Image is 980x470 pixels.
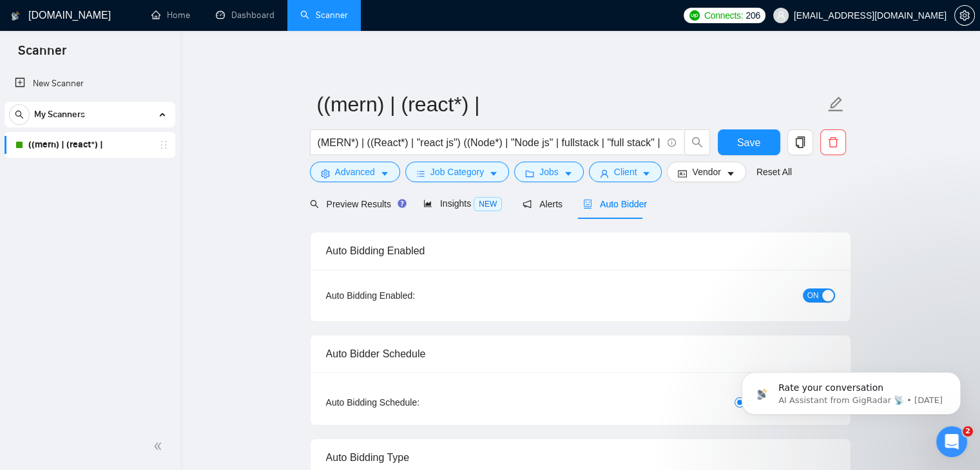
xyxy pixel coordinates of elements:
[34,102,85,127] span: My Scanners
[523,199,562,209] span: Alerts
[416,169,425,178] span: bars
[326,232,835,269] div: Auto Bidding Enabled
[756,165,792,179] a: Reset All
[326,395,495,409] div: Auto Bidding Schedule:
[589,162,662,182] button: userClientcaret-down
[300,10,348,21] a: searchScanner
[423,199,432,208] span: area-chart
[685,136,709,148] span: search
[153,440,166,453] span: double-left
[726,169,735,178] span: caret-down
[9,104,30,125] button: search
[722,345,980,435] iframe: Intercom notifications message
[689,10,700,21] img: upwork-logo.png
[474,197,502,211] span: NEW
[954,10,975,21] a: setting
[151,10,190,21] a: homeHome
[317,88,825,120] input: Scanner name...
[684,129,710,155] button: search
[525,169,534,178] span: folder
[668,138,676,147] span: info-circle
[583,199,647,209] span: Auto Bidder
[564,169,573,178] span: caret-down
[489,169,498,178] span: caret-down
[405,162,509,182] button: barsJob Categorycaret-down
[310,200,319,209] span: search
[820,129,846,155] button: delete
[514,162,584,182] button: folderJobscaret-down
[745,8,760,23] span: 206
[396,198,408,209] div: Tooltip anchor
[430,165,484,179] span: Job Category
[955,10,974,21] span: setting
[326,288,495,303] div: Auto Bidding Enabled:
[614,165,637,179] span: Client
[788,136,812,148] span: copy
[335,165,375,179] span: Advanced
[583,200,592,209] span: robot
[326,335,835,372] div: Auto Bidder Schedule
[776,11,785,20] span: user
[8,41,77,68] span: Scanner
[423,198,502,209] span: Insights
[718,129,780,155] button: Save
[15,71,165,97] a: New Scanner
[5,71,175,97] li: New Scanner
[678,169,687,178] span: idcard
[704,8,743,23] span: Connects:
[11,6,20,26] img: logo
[318,135,662,151] input: Search Freelance Jobs...
[667,162,745,182] button: idcardVendorcaret-down
[642,169,651,178] span: caret-down
[827,96,844,113] span: edit
[787,129,813,155] button: copy
[159,140,169,150] span: holder
[380,169,389,178] span: caret-down
[600,169,609,178] span: user
[936,426,967,457] iframe: Intercom live chat
[310,199,403,209] span: Preview Results
[321,169,330,178] span: setting
[807,288,819,303] span: ON
[10,110,29,119] span: search
[539,165,559,179] span: Jobs
[737,135,760,151] span: Save
[963,426,973,437] span: 2
[28,132,151,158] a: ((mern) | (react*) |
[821,136,845,148] span: delete
[5,102,175,158] li: My Scanners
[310,162,400,182] button: settingAdvancedcaret-down
[692,165,720,179] span: Vendor
[954,5,975,26] button: setting
[523,200,532,209] span: notification
[216,10,274,21] a: dashboardDashboard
